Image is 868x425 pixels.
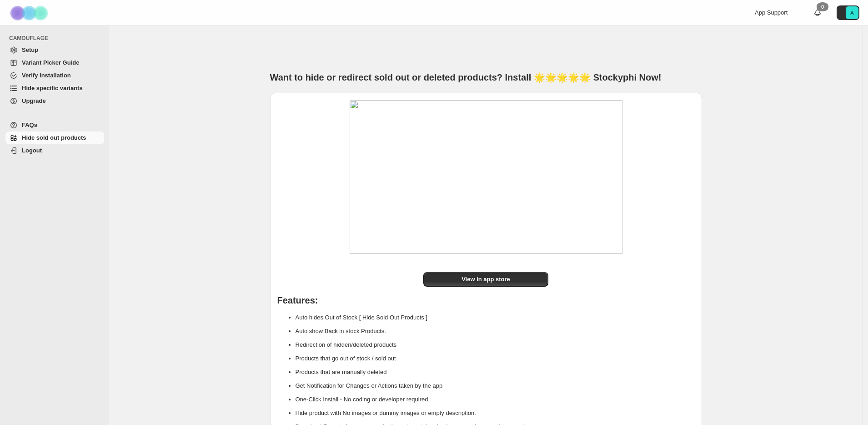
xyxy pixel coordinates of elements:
[5,132,104,144] a: Hide sold out products
[296,406,695,420] li: Hide product with No images or dummy images or empty description.
[22,59,79,66] span: Variant Picker Guide
[22,147,42,154] span: Logout
[423,272,548,287] a: View in app store
[755,9,788,16] span: App Support
[22,121,37,128] span: FAQs
[837,5,859,20] button: Avatar with initials A
[22,72,71,79] span: Verify Installation
[22,97,46,104] span: Upgrade
[850,10,854,15] text: A
[296,365,695,379] li: Products that are manually deleted
[5,44,104,56] a: Setup
[296,311,695,324] li: Auto hides Out of Stock [ Hide Sold Out Products ]
[5,95,104,107] a: Upgrade
[9,35,105,42] span: CAMOUFLAGE
[296,393,695,406] li: One-Click Install - No coding or developer required.
[5,119,104,132] a: FAQs
[22,85,83,91] span: Hide specific variants
[296,379,695,393] li: Get Notification for Changes or Actions taken by the app
[462,275,510,284] span: View in app store
[270,71,702,84] h1: Want to hide or redirect sold out or deleted products? Install 🌟🌟🌟🌟🌟 Stockyphi Now!
[277,296,695,305] h1: Features:
[296,338,695,352] li: Redirection of hidden/deleted products
[296,324,695,338] li: Auto show Back in stock Products.
[7,0,53,25] img: Camouflage
[5,144,104,157] a: Logout
[5,69,104,82] a: Verify Installation
[296,352,695,365] li: Products that go out of stock / sold out
[817,2,828,11] div: 0
[5,82,104,95] a: Hide specific variants
[22,134,86,141] span: Hide sold out products
[846,6,858,19] span: Avatar with initials A
[813,8,822,17] a: 0
[350,100,622,254] img: image
[5,56,104,69] a: Variant Picker Guide
[22,46,38,53] span: Setup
